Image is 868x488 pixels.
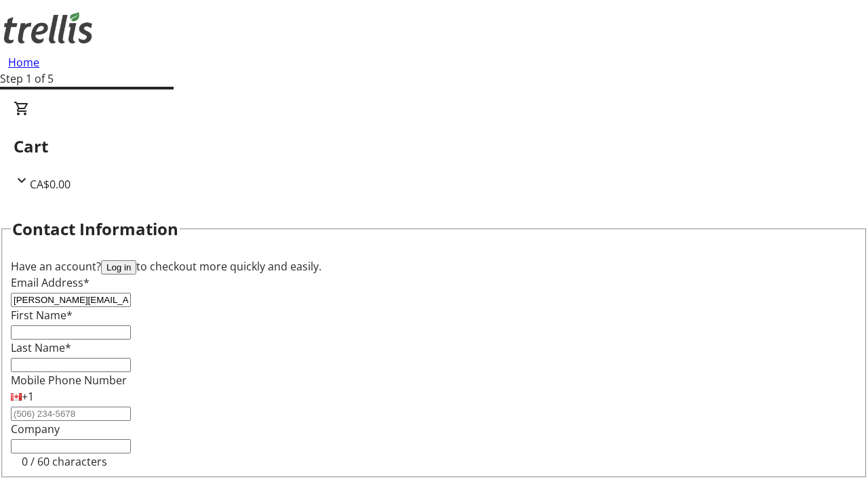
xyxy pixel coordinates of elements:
[11,340,71,355] label: Last Name*
[101,260,136,274] button: Log in
[11,422,60,436] label: Company
[14,134,854,159] h2: Cart
[12,217,178,241] h2: Contact Information
[30,177,71,192] span: CA$0.00
[11,258,857,274] div: Have an account? to checkout more quickly and easily.
[11,308,73,323] label: First Name*
[22,454,107,469] tr-character-limit: 0 / 60 characters
[11,275,90,290] label: Email Address*
[11,407,131,421] input: (506) 234-5678
[11,373,127,388] label: Mobile Phone Number
[14,100,854,192] div: CartCA$0.00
